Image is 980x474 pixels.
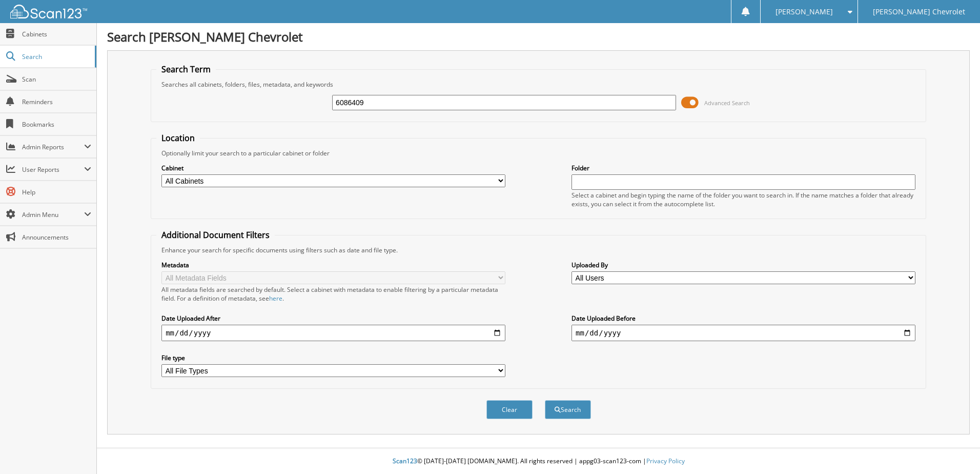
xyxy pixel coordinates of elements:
[775,9,833,15] span: [PERSON_NAME]
[929,425,980,474] iframe: Chat Widget
[571,314,915,323] label: Date Uploaded Before
[646,457,685,465] a: Privacy Policy
[571,261,915,269] label: Uploaded By
[161,261,505,269] label: Metadata
[571,191,915,208] div: Select a cabinet and begin typing the name of the folder you want to search in. If the name match...
[22,143,84,151] span: Admin Reports
[161,285,505,303] div: All metadata fields are searched by default. Select a cabinet with metadata to enable filtering b...
[269,294,282,303] a: here
[161,325,505,341] input: start
[571,325,915,341] input: end
[704,99,750,107] span: Advanced Search
[97,449,980,474] div: © [DATE]-[DATE] [DOMAIN_NAME]. All rights reserved | appg03-scan123-com |
[22,97,91,106] span: Reminders
[22,165,84,174] span: User Reports
[571,164,915,172] label: Folder
[22,233,91,242] span: Announcements
[486,400,533,419] button: Clear
[161,314,505,323] label: Date Uploaded After
[156,132,200,144] legend: Location
[393,457,417,465] span: Scan123
[156,246,921,254] div: Enhance your search for specific documents using filters such as date and file type.
[22,188,91,196] span: Help
[22,52,90,61] span: Search
[156,149,921,157] div: Optionally limit your search to a particular cabinet or folder
[22,210,84,219] span: Admin Menu
[22,120,91,129] span: Bookmarks
[156,80,921,89] div: Searches all cabinets, folders, files, metadata, and keywords
[161,164,505,172] label: Cabinet
[156,229,275,241] legend: Additional Document Filters
[161,353,505,362] label: File type
[545,400,591,419] button: Search
[22,75,91,84] span: Scan
[107,28,970,45] h1: Search [PERSON_NAME] Chevrolet
[22,30,91,38] span: Cabinets
[10,5,87,18] img: scan123-logo-white.svg
[873,9,965,15] span: [PERSON_NAME] Chevrolet
[156,64,216,75] legend: Search Term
